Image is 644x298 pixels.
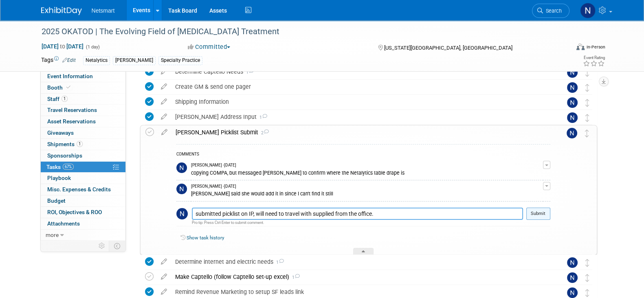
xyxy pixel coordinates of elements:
[567,67,578,78] img: Nina Finn
[47,197,66,204] span: Budget
[157,273,171,280] a: edit
[41,150,125,161] a: Sponsorships
[576,44,585,50] img: Format-Inperson.png
[47,96,68,102] span: Staff
[171,255,551,269] div: Determine internet and electric needs
[567,287,578,298] img: Nina Finn
[39,24,557,39] div: 2025 OKATOD | The Evolving Field of [MEDICAL_DATA] Treatment
[77,141,83,147] span: 1
[176,162,187,173] img: Nina Finn
[41,71,125,82] a: Event Information
[257,115,267,120] span: 1
[585,129,589,137] i: Move task
[580,3,596,18] img: Nina Finn
[176,208,188,219] img: Nina Finn
[191,169,543,176] div: copying COMPA, but messaged [PERSON_NAME] to confirm where the Netalytics table drape is
[171,110,551,124] div: [PERSON_NAME] Address Input
[41,162,125,173] a: Tasks67%
[171,125,550,139] div: [PERSON_NAME] Picklist Submit
[46,232,59,238] span: more
[567,272,578,283] img: Nina Finn
[47,175,71,181] span: Playbook
[47,209,102,215] span: ROI, Objectives & ROO
[192,220,523,225] div: Pro tip: Press Ctrl-Enter to submit comment.
[585,259,589,267] i: Move task
[41,82,125,93] a: Booth
[585,99,589,107] i: Move task
[191,189,543,197] div: [PERSON_NAME] said she would add it in since I can't find it still
[41,56,76,65] td: Tags
[62,96,68,102] span: 1
[585,114,589,122] i: Move task
[47,129,74,136] span: Giveaways
[158,56,202,65] div: Specialty Practice
[521,42,605,55] div: Event Format
[41,7,82,15] img: ExhibitDay
[47,152,82,159] span: Sponsorships
[157,83,171,90] a: edit
[567,257,578,268] img: Nina Finn
[47,107,97,113] span: Travel Reservations
[41,105,125,116] a: Travel Reservations
[41,43,84,50] span: [DATE] [DATE]
[567,128,577,138] img: Nina Finn
[41,173,125,184] a: Playbook
[157,129,171,136] a: edit
[585,69,589,77] i: Move task
[46,164,74,170] span: Tasks
[171,80,551,94] div: Create GM & send one pager
[113,56,156,65] div: [PERSON_NAME]
[191,162,236,168] span: [PERSON_NAME] - [DATE]
[47,73,93,79] span: Event Information
[273,260,284,265] span: 1
[543,8,562,14] span: Search
[41,127,125,138] a: Giveaways
[586,44,605,50] div: In-Person
[532,4,569,18] a: Search
[41,139,125,150] a: Shipments1
[62,57,76,63] a: Edit
[243,70,254,75] span: 1
[47,141,83,147] span: Shipments
[66,85,70,90] i: Booth reservation complete
[176,151,550,159] div: COMMENTS
[157,113,171,121] a: edit
[171,270,551,284] div: Make Captello (follow Captello set-up excel)
[157,98,171,105] a: edit
[526,208,550,220] button: Submit
[567,82,578,93] img: Nina Finn
[47,84,72,91] span: Booth
[157,258,171,265] a: edit
[191,184,236,189] span: [PERSON_NAME] - [DATE]
[85,44,100,50] span: (1 day)
[109,241,125,251] td: Toggle Event Tabs
[585,289,589,297] i: Move task
[95,241,109,251] td: Personalize Event Tab Strip
[59,43,66,50] span: to
[185,43,233,51] button: Committed
[47,118,96,125] span: Asset Reservations
[567,112,578,123] img: Nina Finn
[83,56,110,65] div: Netalytics
[582,56,604,60] div: Event Rating
[47,186,111,193] span: Misc. Expenses & Credits
[92,7,115,14] span: Netsmart
[41,195,125,206] a: Budget
[258,130,269,136] span: 2
[41,230,125,241] a: more
[47,220,80,227] span: Attachments
[157,288,171,296] a: edit
[585,274,589,282] i: Move task
[289,275,300,280] span: 1
[187,235,224,241] a: Show task history
[585,84,589,92] i: Move task
[63,164,74,170] span: 67%
[41,184,125,195] a: Misc. Expenses & Credits
[567,97,578,108] img: Nina Finn
[41,116,125,127] a: Asset Reservations
[41,218,125,229] a: Attachments
[176,184,187,194] img: Nina Finn
[41,94,125,105] a: Staff1
[171,95,551,109] div: Shipping Information
[41,207,125,218] a: ROI, Objectives & ROO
